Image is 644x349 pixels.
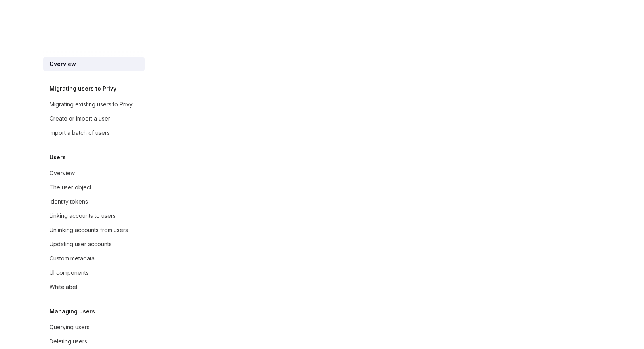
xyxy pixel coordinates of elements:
[50,268,89,277] div: UI components
[43,251,145,266] a: Custom metadata
[50,168,75,178] div: Overview
[43,57,145,71] a: Overview
[43,180,145,194] a: The user object
[43,209,145,223] a: Linking accounts to users
[50,100,133,109] div: Migrating existing users to Privy
[50,240,112,249] div: Updating user accounts
[50,197,88,206] div: Identity tokens
[50,114,110,123] div: Create or import a user
[50,211,116,221] div: Linking accounts to users
[50,337,87,346] div: Deleting users
[43,266,145,280] a: UI components
[43,334,145,349] a: Deleting users
[43,194,145,209] a: Identity tokens
[50,84,116,93] h5: Migrating users to Privy
[50,307,95,316] h5: Managing users
[50,282,77,292] div: Whitelabel
[43,111,145,126] a: Create or import a user
[43,280,145,294] a: Whitelabel
[50,254,95,263] div: Custom metadata
[50,323,90,332] div: Querying users
[43,223,145,237] a: Unlinking accounts from users
[50,153,66,162] h5: Users
[43,237,145,251] a: Updating user accounts
[50,128,110,138] div: Import a batch of users
[50,59,76,69] div: Overview
[50,225,128,235] div: Unlinking accounts from users
[43,126,145,140] a: Import a batch of users
[43,320,145,334] a: Querying users
[43,97,145,111] a: Migrating existing users to Privy
[50,183,91,192] div: The user object
[43,166,145,180] a: Overview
